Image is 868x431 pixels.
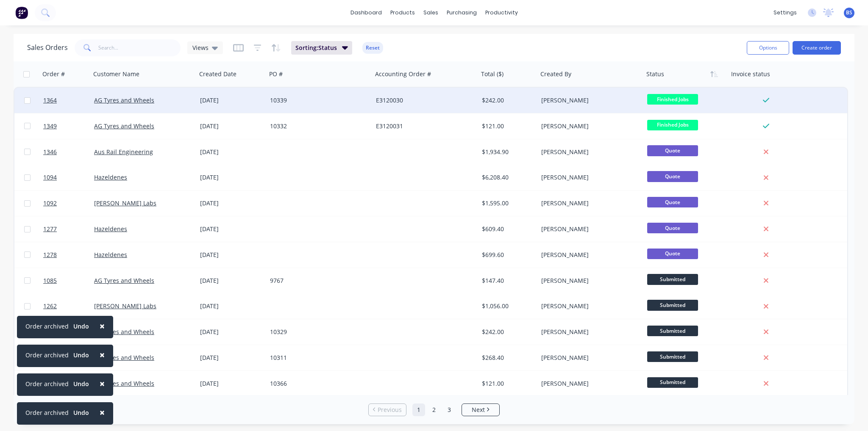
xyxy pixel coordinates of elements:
div: Order archived [25,379,69,388]
button: Undo [69,349,94,362]
div: $242.00 [482,96,532,105]
div: [PERSON_NAME] [541,96,635,105]
div: [DATE] [200,251,263,259]
div: Order # [42,70,65,78]
div: [DATE] [200,173,263,182]
span: 1278 [43,251,57,259]
a: Aus Rail Engineering [94,148,153,156]
div: products [386,6,419,19]
div: Total ($) [481,70,504,78]
div: [DATE] [200,199,263,207]
div: $121.00 [482,122,532,130]
div: Status [646,70,664,78]
span: 1349 [43,122,57,130]
img: Factory [15,6,28,19]
span: Finished Jobs [647,94,698,105]
div: [PERSON_NAME] [541,148,635,156]
div: $1,934.90 [482,148,532,156]
a: 1092 [43,191,94,216]
span: Quote [647,249,698,259]
div: $609.40 [482,225,532,233]
div: [PERSON_NAME] [541,199,635,207]
button: Undo [69,406,94,419]
a: dashboard [346,6,386,19]
a: Hazeldenes [94,225,127,233]
div: [DATE] [200,276,263,285]
div: [DATE] [200,354,263,362]
button: Create order [793,41,841,55]
button: Reset [362,42,383,54]
div: settings [769,6,801,19]
span: 1092 [43,199,57,207]
div: [DATE] [200,225,263,233]
span: Next [472,406,485,414]
a: 1085 [43,268,94,293]
div: [PERSON_NAME] [541,354,635,362]
button: Undo [69,320,94,333]
button: Sorting:Status [291,41,352,55]
a: Page 3 [443,403,456,416]
span: Quote [647,171,698,182]
span: Sorting: Status [295,44,337,52]
div: [PERSON_NAME] [541,302,635,310]
a: AG Tyres and Wheels [94,379,154,387]
div: [PERSON_NAME] [541,276,635,285]
div: 10366 [270,379,364,388]
div: E3120031 [376,122,470,130]
div: [PERSON_NAME] [541,122,635,130]
span: 1346 [43,148,57,156]
a: AG Tyres and Wheels [94,122,154,130]
div: Customer Name [93,70,139,78]
a: 1094 [43,165,94,190]
div: 10311 [270,354,364,362]
button: Close [91,345,113,365]
div: [DATE] [200,122,263,130]
span: Submitted [647,377,698,388]
a: AG Tyres and Wheels [94,276,154,285]
div: $147.40 [482,276,532,285]
a: Previous page [369,406,406,414]
span: 1094 [43,173,57,182]
span: Finished Jobs [647,120,698,130]
div: $121.00 [482,379,532,388]
span: 1262 [43,302,57,310]
input: Search... [98,39,181,56]
a: 1349 [43,113,94,139]
div: [DATE] [200,96,263,105]
a: 1364 [43,88,94,113]
span: 1364 [43,96,57,105]
div: purchasing [442,6,481,19]
div: 10332 [270,122,364,130]
span: BS [846,9,852,17]
span: Quote [647,145,698,156]
div: Accounting Order # [375,70,431,78]
span: Quote [647,223,698,233]
div: [PERSON_NAME] [541,173,635,182]
a: [PERSON_NAME] Labs [94,302,156,310]
div: [DATE] [200,379,263,388]
a: [PERSON_NAME] Labs [94,199,156,207]
div: 10339 [270,96,364,105]
div: [PERSON_NAME] [541,379,635,388]
div: $699.60 [482,251,532,259]
a: AG Tyres and Wheels [94,96,154,104]
span: 1277 [43,225,57,233]
button: Close [91,402,113,423]
div: Invoice status [731,70,770,78]
button: Undo [69,378,94,390]
a: Page 2 [428,403,440,416]
div: 10329 [270,328,364,336]
button: Close [91,373,113,394]
div: $1,056.00 [482,302,532,310]
div: $6,208.40 [482,173,532,182]
div: productivity [481,6,522,19]
span: Submitted [647,351,698,362]
div: Order archived [25,351,69,359]
ul: Pagination [365,403,503,416]
div: Order archived [25,408,69,417]
div: Created Date [199,70,236,78]
span: × [100,320,105,332]
span: × [100,349,105,361]
div: [PERSON_NAME] [541,225,635,233]
span: Previous [378,406,402,414]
